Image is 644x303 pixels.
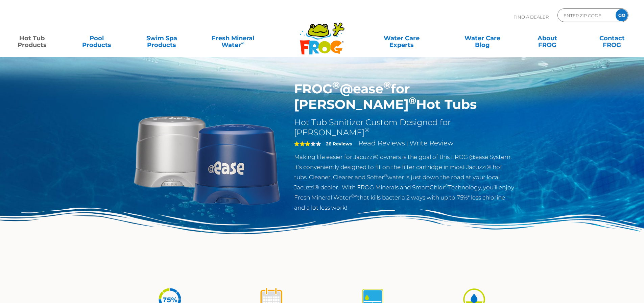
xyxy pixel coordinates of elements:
[358,139,405,147] a: Read Reviews
[294,81,515,112] h1: FROG @ease for [PERSON_NAME] Hot Tubs
[351,193,357,199] sup: ®∞
[201,31,264,45] a: Fresh MineralWater∞
[409,139,453,147] a: Write Review
[384,173,387,178] sup: ®
[445,183,448,188] sup: ®
[364,126,369,134] sup: ®
[409,95,416,107] sup: ®
[294,117,515,138] h2: Hot Tub Sanitizer Custom Designed for [PERSON_NAME]
[326,141,352,146] strong: 26 Reviews
[522,31,572,45] a: AboutFROG
[361,31,443,45] a: Water CareExperts
[587,31,637,45] a: ContactFROG
[332,79,340,91] sup: ®
[406,140,408,147] span: |
[294,152,515,213] p: Making life easier for Jacuzzi® owners is the goal of this FROG @ease System. It’s conveniently d...
[383,79,391,91] sup: ®
[294,141,310,146] span: 3
[7,31,57,45] a: Hot TubProducts
[129,81,284,236] img: Sundance-cartridges-2.png
[137,31,187,45] a: Swim SpaProducts
[296,14,348,55] img: Frog Products Logo
[241,40,244,46] sup: ∞
[457,31,507,45] a: Water CareBlog
[72,31,122,45] a: PoolProducts
[514,8,549,25] p: Find A Dealer
[616,9,628,21] input: GO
